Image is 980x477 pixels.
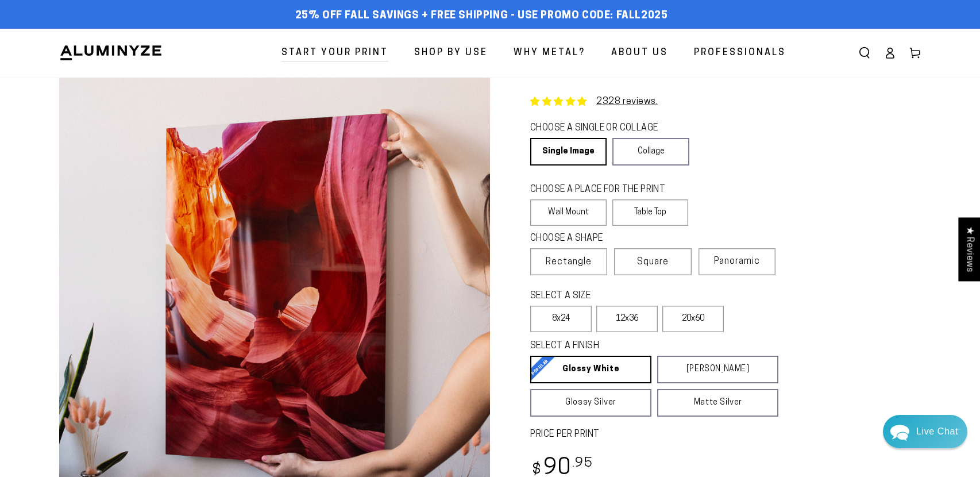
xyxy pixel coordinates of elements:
label: Table Top [612,199,689,226]
a: 2328 reviews. [596,97,658,106]
legend: CHOOSE A PLACE FOR THE PRINT [530,183,678,197]
div: Contact Us Directly [916,415,958,448]
span: Panoramic [714,257,760,266]
legend: SELECT A SIZE [530,290,686,303]
span: Square [637,255,669,269]
span: About Us [611,45,668,61]
summary: Search our site [852,40,877,66]
a: About Us [603,38,677,68]
a: Single Image [530,138,607,166]
a: Professionals [685,38,794,68]
a: Glossy Silver [530,389,651,417]
div: Chat widget toggle [883,415,967,448]
a: Matte Silver [657,389,778,417]
label: 12x36 [596,306,658,332]
label: PRICE PER PRINT [530,428,921,441]
a: Collage [612,138,689,166]
label: Wall Mount [530,199,607,226]
a: Shop By Use [406,38,496,68]
legend: CHOOSE A SINGLE OR COLLAGE [530,122,678,135]
img: Aluminyze [59,44,163,61]
sup: .95 [572,457,593,470]
a: Why Metal? [505,38,594,68]
span: Rectangle [546,255,592,269]
label: 8x24 [530,306,592,332]
legend: SELECT A FINISH [530,340,751,353]
span: 25% off FALL Savings + Free Shipping - Use Promo Code: FALL2025 [295,10,668,22]
div: Click to open Judge.me floating reviews tab [958,217,980,281]
span: Professionals [694,45,786,61]
a: Glossy White [530,356,651,383]
span: Shop By Use [414,45,488,61]
legend: CHOOSE A SHAPE [530,232,680,245]
span: Why Metal? [514,45,585,61]
span: Start Your Print [281,45,388,61]
a: [PERSON_NAME] [657,356,778,383]
label: 20x60 [662,306,724,332]
a: Start Your Print [273,38,397,68]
